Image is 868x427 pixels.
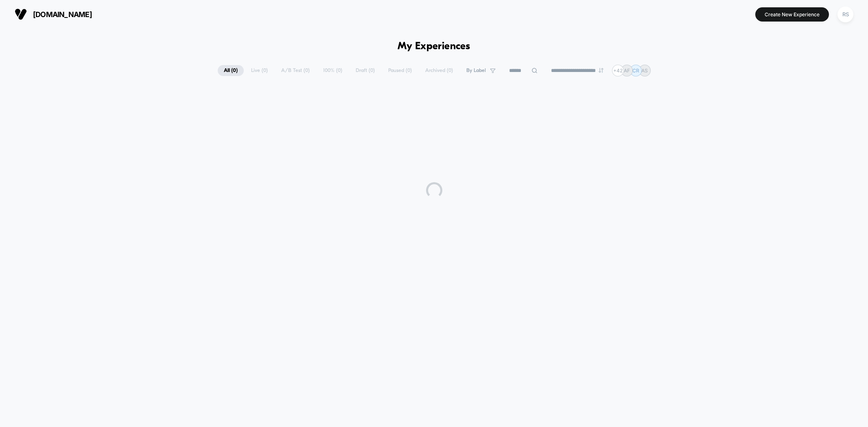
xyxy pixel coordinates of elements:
p: AF [624,68,630,74]
span: [DOMAIN_NAME] [33,10,92,19]
span: By Label [466,68,486,74]
img: Visually logo [15,8,27,20]
p: CR [632,68,639,74]
p: AS [641,68,648,74]
button: RS [835,6,856,23]
h1: My Experiences [398,41,470,52]
div: + 42 [612,65,624,76]
div: RS [837,7,853,22]
button: Create New Experience [755,7,829,22]
span: All ( 0 ) [218,65,244,76]
button: [DOMAIN_NAME] [12,8,94,21]
img: end [599,68,603,73]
